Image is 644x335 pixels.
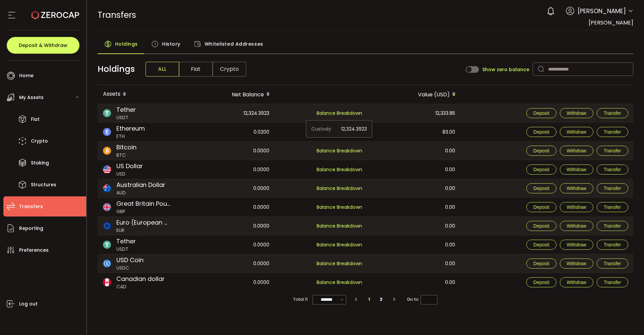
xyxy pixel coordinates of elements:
span: Transfers [98,9,136,21]
span: Holdings [98,63,135,76]
span: USDC [116,265,144,272]
img: eur_portfolio.svg [103,222,111,230]
span: Balance Breakdown [317,185,362,192]
span: Custody [311,124,331,134]
span: Reporting [19,224,43,233]
span: Fiat [179,62,213,77]
div: 0.00 [368,254,461,273]
div: 0.00 [368,235,461,254]
span: Staking [31,158,49,168]
div: 0.0000 [182,254,275,273]
div: 12,333.85 [368,104,461,122]
img: usdt_portfolio.svg [103,109,111,117]
div: 0.0000 [182,273,275,292]
img: gbp_portfolio.svg [103,203,111,211]
span: USD [116,171,143,178]
span: US Dollar [116,161,143,171]
div: 0.0000 [182,179,275,197]
span: USDT [116,114,136,121]
div: 0.0000 [182,235,275,254]
span: Deposit & Withdraw [19,43,67,48]
span: ALL [146,62,179,77]
span: USDT [116,246,136,253]
div: 83.00 [368,123,461,141]
span: Holdings [115,37,138,51]
span: BTC [116,152,137,159]
span: Balance Breakdown [317,279,362,286]
div: Net Balance [182,89,275,100]
span: My Assets [19,93,44,102]
span: Whitelisted Addresses [205,37,263,51]
span: Crypto [31,136,48,146]
span: AUD [116,189,165,196]
span: History [162,37,180,51]
span: [PERSON_NAME] [578,6,626,15]
span: USD Coin [116,255,144,265]
span: CAD [116,283,165,290]
span: EUR [116,227,171,234]
div: 0.0000 [182,160,275,179]
div: Assets [98,89,182,100]
span: Balance Breakdown [317,241,362,249]
span: Log out [19,299,38,309]
div: 0.0000 [182,217,275,235]
img: aud_portfolio.svg [103,184,111,192]
span: Canadian dollar [116,274,165,283]
img: btc_portfolio.svg [103,147,111,155]
span: GBP [116,208,171,215]
iframe: Chat Widget [494,65,644,335]
div: 0.0000 [182,198,275,217]
img: usd_portfolio.svg [103,165,111,174]
div: Value (USD) [368,89,461,100]
span: Transfers [19,202,43,211]
span: [PERSON_NAME] [589,19,633,27]
button: Deposit & Withdraw [7,37,79,54]
span: 12,324.3923 [341,124,367,134]
span: Structures [31,180,56,190]
div: 0.0000 [182,142,275,160]
li: 1 [363,295,375,304]
img: usdc_portfolio.svg [103,259,111,268]
span: Balance Breakdown [317,203,362,211]
span: Crypto [213,62,246,77]
div: 0.00 [368,273,461,292]
span: Tether [116,105,136,114]
li: 2 [375,295,387,304]
span: Preferences [19,245,49,255]
div: 0.00 [368,160,461,179]
span: Great Britain Pound [116,199,171,208]
span: Total 11 [293,295,308,304]
div: 0.00 [368,142,461,160]
span: Balance Breakdown [317,147,362,155]
img: eth_portfolio.svg [103,128,111,136]
span: Bitcoin [116,143,137,152]
span: Euro (European Monetary Unit) [116,218,171,227]
img: cad_portfolio.svg [103,278,111,286]
div: 0.00 [368,179,461,197]
span: Home [19,71,34,81]
span: Balance Breakdown [317,222,362,230]
span: ETH [116,133,145,140]
span: Ethereum [116,124,145,133]
img: usdt_portfolio.svg [103,241,111,249]
div: 0.00 [368,198,461,217]
span: Balance Breakdown [317,260,362,268]
span: Fiat [31,114,40,124]
div: 0.0200 [182,123,275,141]
span: Australian Dollar [116,180,165,189]
div: 0.00 [368,217,461,235]
span: Go to [407,295,437,304]
span: Tether [116,237,136,246]
span: Balance Breakdown [317,110,362,116]
div: 12,324.3923 [182,104,275,122]
span: Show zero balance [482,67,529,72]
span: Balance Breakdown [317,166,362,174]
